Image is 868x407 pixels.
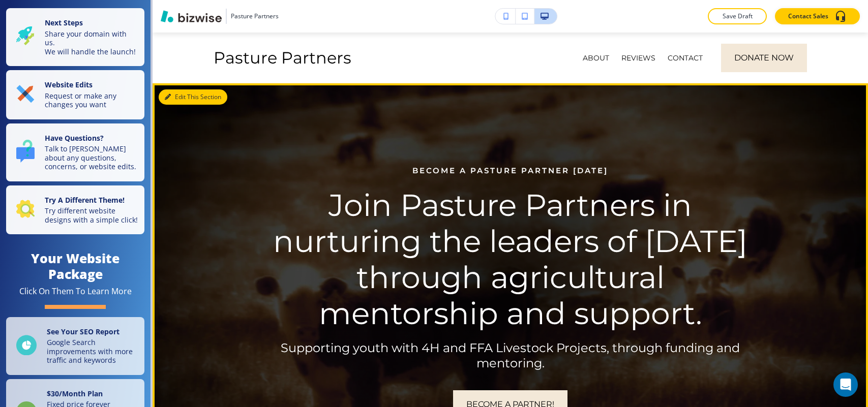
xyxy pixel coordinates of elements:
[6,8,144,66] button: Next StepsShare your domain with us.We will handle the launch!
[788,12,828,21] p: Contact Sales
[721,12,754,21] p: Save Draft
[45,18,83,27] strong: Next Steps
[6,70,144,119] button: Website EditsRequest or make any changes you want
[45,80,93,89] strong: Website Edits
[19,286,132,297] div: Click On Them To Learn More
[272,187,749,331] h1: Join Pasture Partners in nurturing the leaders of [DATE] through agricultural mentorship and supp...
[272,340,749,371] p: Supporting youth with 4H and FFA Livestock Projects, through funding and mentoring.
[272,165,749,177] p: Become A Pasture Partner [DATE]
[775,8,860,24] button: Contact Sales
[45,195,125,205] strong: Try A Different Theme!
[45,91,138,109] p: Request or make any changes you want
[734,52,794,64] span: Donate Now
[47,389,103,398] strong: $ 30 /Month Plan
[583,53,609,63] p: ABOUT
[721,44,807,72] a: Donate Now
[161,10,222,22] img: Bizwise Logo
[6,123,144,181] button: Have Questions?Talk to [PERSON_NAME] about any questions, concerns, or website edits.
[621,53,655,63] p: REVIEWS
[45,144,138,171] p: Talk to [PERSON_NAME] about any questions, concerns, or website edits.
[47,338,138,365] p: Google Search improvements with more traffic and keywords
[45,206,138,224] p: Try different website designs with a simple click!
[45,29,138,56] p: Share your domain with us. We will handle the launch!
[6,251,144,282] h4: Your Website Package
[231,12,279,21] h3: Pasture Partners
[6,185,144,235] button: Try A Different Theme!Try different website designs with a simple click!
[708,8,767,24] button: Save Draft
[214,48,351,68] h4: Pasture Partners
[668,53,703,63] p: CONTACT
[159,89,227,105] button: Edit This Section
[45,133,104,143] strong: Have Questions?
[161,9,279,24] button: Pasture Partners
[833,372,858,397] div: Open Intercom Messenger
[6,317,144,375] a: See Your SEO ReportGoogle Search improvements with more traffic and keywords
[47,327,119,336] strong: See Your SEO Report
